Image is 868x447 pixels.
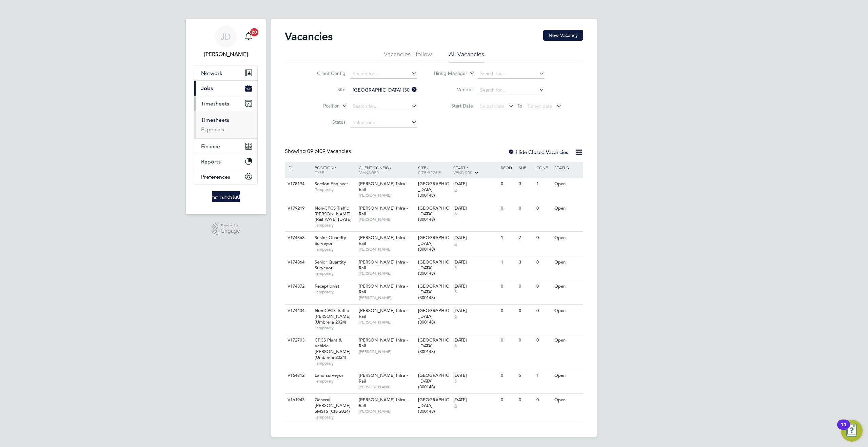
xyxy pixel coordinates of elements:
[384,50,432,62] li: Vacancies I follow
[528,103,552,109] span: Select date
[286,280,310,293] div: V174372
[418,372,449,390] span: [GEOGRAPHIC_DATA] (300148)
[517,394,535,406] div: 0
[553,202,582,215] div: Open
[359,295,415,300] span: [PERSON_NAME]
[517,232,535,244] div: 7
[359,409,415,414] span: [PERSON_NAME]
[480,103,505,109] span: Select date
[315,283,339,289] span: Receptionist
[221,32,231,41] span: JD
[517,178,535,190] div: 3
[453,403,458,409] span: 6
[201,70,222,76] span: Network
[535,178,552,190] div: 1
[535,369,552,382] div: 1
[535,256,552,269] div: 0
[535,334,552,347] div: 0
[359,308,408,319] span: [PERSON_NAME] Infra - Rail
[553,394,582,406] div: Open
[359,349,415,354] span: [PERSON_NAME]
[315,259,346,271] span: Senior Quantity Surveyor
[186,19,266,214] nav: Main navigation
[359,372,408,384] span: [PERSON_NAME] Infra - Rail
[315,337,351,360] span: CPCS Plant & Vehicle [PERSON_NAME] (Umbrella 2024)
[478,85,545,95] input: Search for...
[315,397,351,414] span: General [PERSON_NAME] SMSTS (CIS 2024)
[315,181,348,187] span: Section Engineer
[359,384,415,390] span: [PERSON_NAME]
[535,280,552,293] div: 0
[517,280,535,293] div: 0
[841,425,847,433] div: 11
[453,373,497,378] div: [DATE]
[359,181,408,192] span: [PERSON_NAME] Infra - Rail
[315,289,355,295] span: Temporary
[517,369,535,382] div: 5
[315,308,351,325] span: Non CPCS Traffic [PERSON_NAME] (Umbrella 2024)
[286,369,310,382] div: V164812
[359,319,415,325] span: [PERSON_NAME]
[357,162,416,178] div: Client Config /
[285,148,352,155] div: Showing
[212,191,240,202] img: randstad-logo-retina.png
[535,202,552,215] div: 0
[315,325,355,331] span: Temporary
[499,305,517,317] div: 0
[453,187,458,193] span: 5
[359,170,379,175] span: Manager
[194,191,258,202] a: Go to home page
[841,420,863,442] button: Open Resource Center, 11 new notifications
[359,235,408,246] span: [PERSON_NAME] Infra - Rail
[307,119,346,125] label: Status
[359,205,408,217] span: [PERSON_NAME] Infra - Rail
[553,162,582,173] div: Status
[418,308,449,325] span: [GEOGRAPHIC_DATA] (300148)
[221,228,240,234] span: Engage
[286,334,310,347] div: V172703
[359,247,415,252] span: [PERSON_NAME]
[315,361,355,366] span: Temporary
[517,202,535,215] div: 0
[194,50,258,58] span: James Deegan
[250,28,258,36] span: 20
[194,154,257,169] button: Reports
[515,101,524,110] span: To
[535,394,552,406] div: 0
[453,337,497,343] div: [DATE]
[453,235,497,241] div: [DATE]
[453,289,458,295] span: 5
[194,65,257,80] button: Network
[434,86,473,93] label: Vendor
[428,70,467,77] label: Hiring Manager
[453,343,458,349] span: 6
[418,283,449,300] span: [GEOGRAPHIC_DATA] (300148)
[315,414,355,420] span: Temporary
[553,305,582,317] div: Open
[553,256,582,269] div: Open
[418,337,449,354] span: [GEOGRAPHIC_DATA] (300148)
[499,334,517,347] div: 0
[499,162,517,173] div: Reqd
[434,103,473,109] label: Start Date
[553,334,582,347] div: Open
[499,232,517,244] div: 1
[499,178,517,190] div: 0
[416,162,452,178] div: Site /
[350,69,417,79] input: Search for...
[315,271,355,276] span: Temporary
[194,169,257,184] button: Preferences
[310,162,357,178] div: Position /
[499,280,517,293] div: 0
[359,283,408,295] span: [PERSON_NAME] Infra - Rail
[194,81,257,96] button: Jobs
[194,96,257,111] button: Timesheets
[453,397,497,403] div: [DATE]
[453,241,458,247] span: 5
[359,397,408,408] span: [PERSON_NAME] Infra - Rail
[359,193,415,198] span: [PERSON_NAME]
[286,202,310,215] div: V179219
[543,30,583,41] button: New Vacancy
[201,174,230,180] span: Preferences
[201,126,224,133] a: Expenses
